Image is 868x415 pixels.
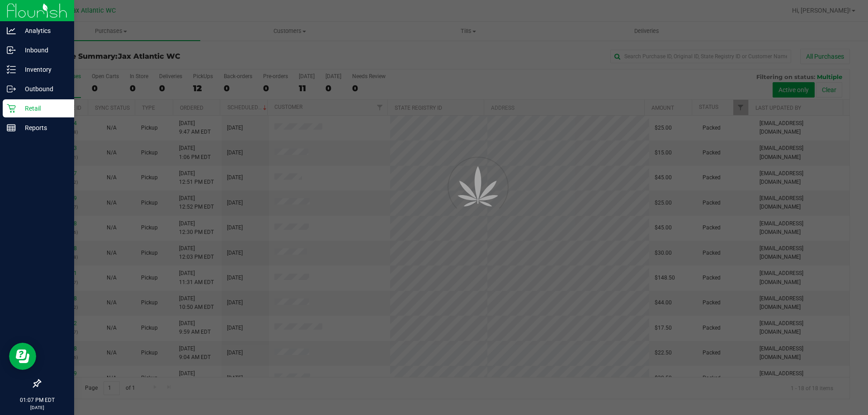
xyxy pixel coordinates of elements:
[16,64,70,75] p: Inventory
[7,104,16,113] inline-svg: Retail
[4,396,70,404] p: 01:07 PM EDT
[16,103,70,114] p: Retail
[7,84,16,93] inline-svg: Outbound
[7,123,16,132] inline-svg: Reports
[7,46,16,55] inline-svg: Inbound
[7,65,16,74] inline-svg: Inventory
[16,122,70,133] p: Reports
[16,84,70,94] p: Outbound
[4,404,70,411] p: [DATE]
[16,25,70,36] p: Analytics
[9,343,36,370] iframe: Resource center
[7,26,16,35] inline-svg: Analytics
[16,45,70,56] p: Inbound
